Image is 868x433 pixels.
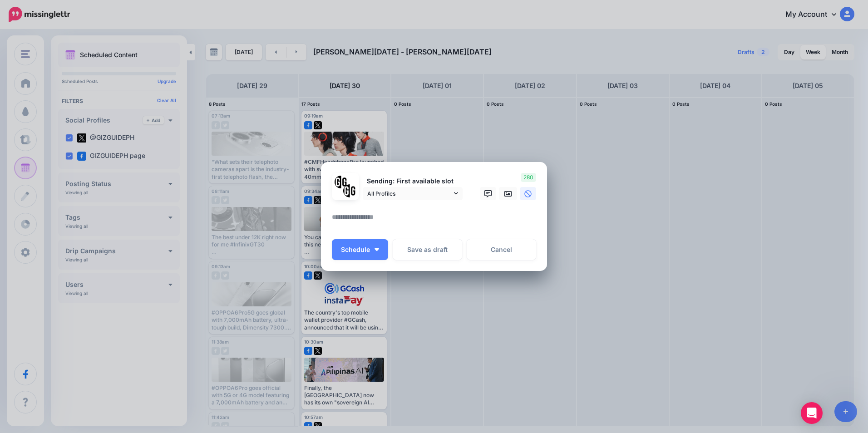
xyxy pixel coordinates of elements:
a: Cancel [467,239,536,260]
img: JT5sWCfR-79925.png [343,184,356,197]
a: All Profiles [363,187,463,200]
span: 280 [521,173,536,182]
button: Schedule [332,239,388,260]
img: 353459792_649996473822713_4483302954317148903_n-bsa138318.png [335,176,348,189]
img: arrow-down-white.png [375,248,379,251]
span: All Profiles [367,189,452,198]
button: Save as draft [393,239,462,260]
p: Sending: First available slot [363,176,463,187]
div: Open Intercom Messenger [801,402,823,424]
span: Schedule [341,246,370,253]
